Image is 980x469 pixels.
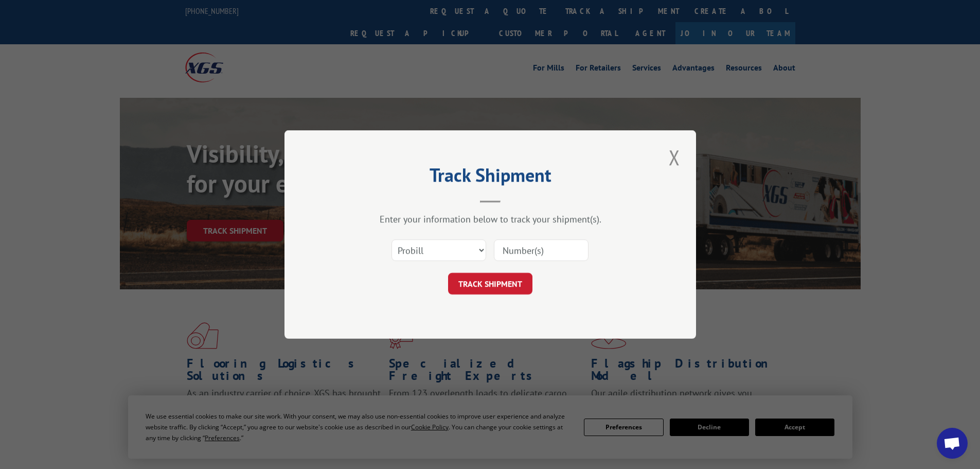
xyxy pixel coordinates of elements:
h2: Track Shipment [336,168,645,187]
a: Open chat [937,428,968,459]
input: Number(s) [494,239,589,261]
button: Close modal [666,143,683,171]
button: TRACK SHIPMENT [448,273,532,294]
div: Enter your information below to track your shipment(s). [336,213,645,225]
